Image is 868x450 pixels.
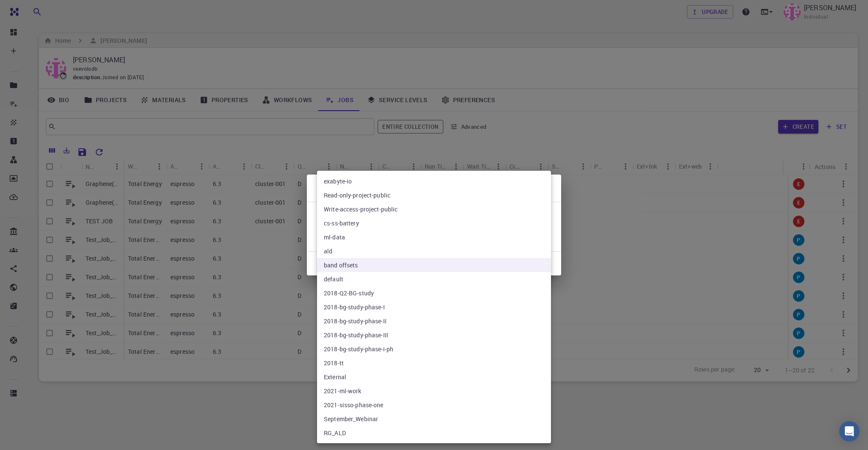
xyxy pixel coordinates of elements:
[317,398,551,412] li: 2021-sisso-phase-one
[18,6,48,14] span: Support
[317,412,551,426] li: September_Webinar
[317,174,551,188] li: exabyte-io
[317,272,551,286] li: default
[317,328,551,342] li: 2018-bg-study-phase-III
[317,202,551,216] li: Write-access-project-public
[317,188,551,202] li: Read-only-project-public
[317,370,551,384] li: External
[317,230,551,244] li: ml-data
[839,421,860,442] div: Open Intercom Messenger
[317,356,551,370] li: 2018-tt
[317,216,551,230] li: cs-ss-battery
[317,286,551,300] li: 2018-Q2-BG-study
[317,314,551,328] li: 2018-bg-study-phase-II
[317,244,551,258] li: ald
[317,342,551,356] li: 2018-bg-study-phase-i-ph
[317,300,551,314] li: 2018-bg-study-phase-I
[317,384,551,398] li: 2021-ml-work
[317,258,551,272] li: band offsets
[317,426,551,440] li: RG_ALD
